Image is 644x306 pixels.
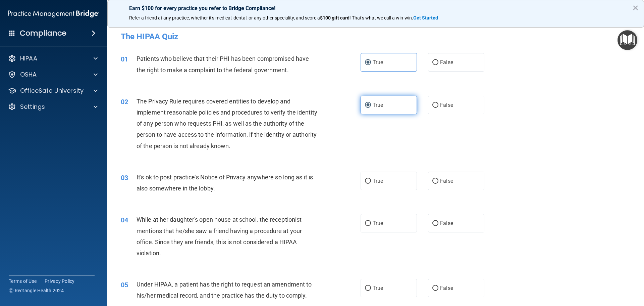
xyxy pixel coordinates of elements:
[432,103,438,108] input: False
[121,174,128,182] span: 03
[432,60,438,65] input: False
[137,55,309,73] span: Patients who believe that their PHI has been compromised have the right to make a complaint to th...
[137,281,312,299] span: Under HIPAA, a patient has the right to request an amendment to his/her medical record, and the p...
[440,220,453,226] span: False
[365,221,371,226] input: True
[373,59,383,65] span: True
[632,2,639,13] button: Close
[137,98,317,149] span: The Privacy Rule requires covered entities to develop and implement reasonable policies and proce...
[373,220,383,226] span: True
[440,59,453,65] span: False
[440,285,453,291] span: False
[413,15,439,20] a: Get Started
[20,103,45,111] p: Settings
[137,216,302,257] span: While at her daughter's open house at school, the receptionist mentions that he/she saw a friend ...
[8,87,98,95] a: OfficeSafe University
[618,30,637,50] button: Open Resource Center
[373,178,383,184] span: True
[320,15,350,20] strong: $100 gift card
[8,54,98,62] a: HIPAA
[365,103,371,108] input: True
[365,60,371,65] input: True
[8,103,98,111] a: Settings
[20,54,37,62] p: HIPAA
[20,71,37,79] p: OSHA
[9,287,64,294] span: Ⓒ Rectangle Health 2024
[8,71,98,79] a: OSHA
[350,15,413,20] span: ! That's what we call a win-win.
[413,15,438,20] strong: Get Started
[432,179,438,184] input: False
[365,179,371,184] input: True
[432,286,438,291] input: False
[45,278,75,285] a: Privacy Policy
[20,87,84,95] p: OfficeSafe University
[432,221,438,226] input: False
[129,15,320,20] span: Refer a friend at any practice, whether it's medical, dental, or any other speciality, and score a
[440,102,453,108] span: False
[365,286,371,291] input: True
[20,29,66,38] h4: Compliance
[129,5,622,11] p: Earn $100 for every practice you refer to Bridge Compliance!
[373,102,383,108] span: True
[121,281,128,289] span: 05
[121,55,128,63] span: 01
[9,278,37,285] a: Terms of Use
[137,174,313,192] span: It's ok to post practice’s Notice of Privacy anywhere so long as it is also somewhere in the lobby.
[373,285,383,291] span: True
[8,7,99,20] img: PMB logo
[121,216,128,224] span: 04
[440,178,453,184] span: False
[121,98,128,106] span: 02
[121,32,631,41] h4: The HIPAA Quiz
